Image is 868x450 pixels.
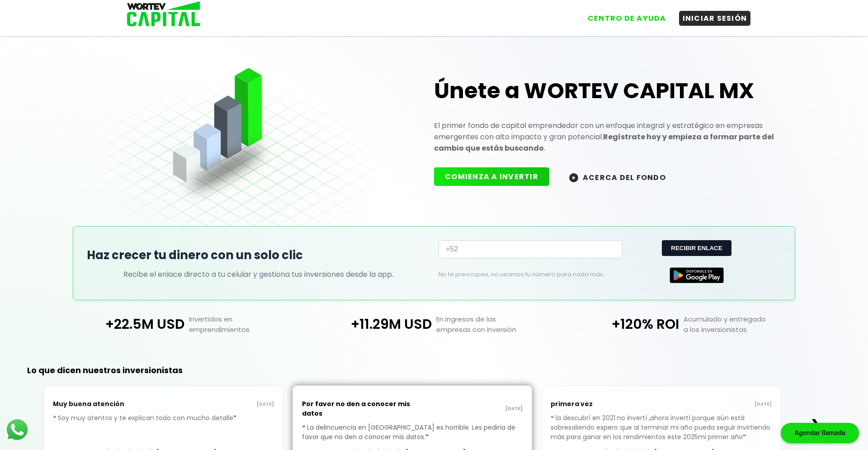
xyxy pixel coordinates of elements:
span: ❞ [743,432,748,441]
p: Recibe el enlace directo a tu celular y gestiona tus inversiones desde la app. [123,269,393,280]
span: ❞ [425,432,430,441]
h1: Únete a WORTEV CAPITAL MX [434,76,781,105]
p: [DATE] [661,401,772,408]
div: Agendar llamada [781,423,859,443]
p: primera vez [551,395,661,413]
p: El primer fondo de capital emprendedor con un enfoque integral y estratégico en empresas emergent... [434,120,781,154]
button: CENTRO DE AYUDA [584,11,670,26]
p: Muy buena atención [53,395,163,413]
button: ❯ [807,416,825,434]
span: ❝ [302,423,307,432]
a: COMIENZA A INVERTIR [434,171,558,182]
strong: Regístrate hoy y empieza a formar parte del cambio que estás buscando [434,132,774,153]
button: COMIENZA A INVERTIR [434,167,549,186]
p: [DATE] [163,401,274,408]
p: No te preocupes, no usamos tu número para nada más. [439,270,608,279]
img: logos_whatsapp-icon.242b2217.svg [5,417,30,442]
p: +120% ROI [558,314,679,335]
p: +11.29M USD [310,314,432,335]
button: ACERCA DEL FONDO [558,167,677,187]
img: Google Play [670,267,724,283]
span: ❞ [233,413,238,422]
img: wortev-capital-acerca-del-fondo [569,173,578,182]
button: RECIBIR ENLACE [662,240,731,256]
p: Por favor no den a conocer mis datos [302,395,412,423]
p: Invertidos en emprendimientos [184,314,311,335]
h2: Haz crecer tu dinero con un solo clic [87,246,429,264]
p: [DATE] [412,405,523,412]
p: +22.5M USD [63,314,184,335]
span: ❝ [551,413,556,422]
a: INICIAR SESIÓN [670,4,751,26]
button: INICIAR SESIÓN [679,11,751,26]
a: CENTRO DE AYUDA [575,4,670,26]
p: Acumulado y entregado a los inversionistas [679,314,805,335]
span: ❝ [53,413,58,422]
p: Soy muy atentos y te explican todo con mucho detalle [53,413,274,436]
p: En ingresos de las empresas con inversión [432,314,558,335]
